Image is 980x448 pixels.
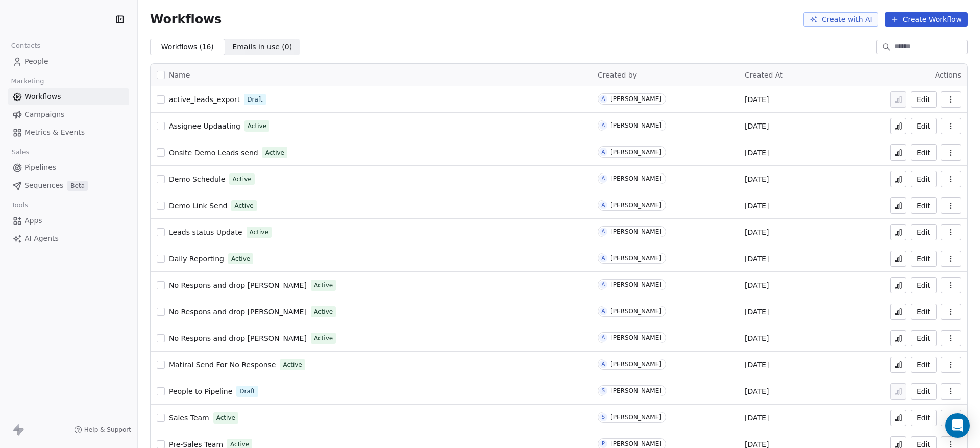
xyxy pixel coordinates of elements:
[911,144,937,161] button: Edit
[265,148,284,157] span: Active
[169,174,225,184] a: Demo Schedule
[745,254,769,264] span: [DATE]
[745,413,769,423] span: [DATE]
[8,53,129,70] a: People
[169,147,258,158] a: Onsite Demo Leads send
[610,361,661,368] div: [PERSON_NAME]
[745,174,769,184] span: [DATE]
[602,254,605,262] div: A
[24,162,56,173] span: Pipelines
[314,334,333,343] span: Active
[602,281,605,289] div: A
[169,386,232,396] a: People to Pipeline
[250,228,268,237] span: Active
[8,159,129,176] a: Pipelines
[911,251,937,267] button: Edit
[24,180,63,191] span: Sequences
[911,224,937,240] button: Edit
[169,360,276,370] a: Matiral Send For No Response
[610,122,661,129] div: [PERSON_NAME]
[602,95,605,103] div: A
[803,12,878,27] button: Create with AI
[598,71,637,79] span: Created by
[247,95,262,104] span: Draft
[24,215,42,226] span: Apps
[610,228,661,235] div: [PERSON_NAME]
[169,255,224,263] span: Daily Reporting
[911,383,937,400] button: Edit
[7,197,32,213] span: Tools
[602,201,605,209] div: A
[911,330,937,346] button: Edit
[602,440,605,448] div: P
[150,12,222,27] span: Workflows
[8,230,129,247] a: AI Agents
[84,426,131,434] span: Help & Support
[169,334,307,342] span: No Respons and drop [PERSON_NAME]
[169,333,307,343] a: No Respons and drop [PERSON_NAME]
[216,413,235,422] span: Active
[745,307,769,317] span: [DATE]
[602,175,605,183] div: A
[169,413,209,423] a: Sales Team
[610,334,661,341] div: [PERSON_NAME]
[169,228,242,236] span: Leads status Update
[745,71,783,79] span: Created At
[911,277,937,293] a: Edit
[610,175,661,182] div: [PERSON_NAME]
[610,440,661,447] div: [PERSON_NAME]
[7,144,34,160] span: Sales
[745,227,769,237] span: [DATE]
[935,71,961,79] span: Actions
[745,386,769,396] span: [DATE]
[911,118,937,134] button: Edit
[74,426,131,434] a: Help & Support
[911,171,937,187] a: Edit
[610,414,661,421] div: [PERSON_NAME]
[602,148,605,156] div: A
[8,124,129,141] a: Metrics & Events
[24,56,48,67] span: People
[169,121,240,131] a: Assignee Updaating
[67,181,88,191] span: Beta
[745,280,769,290] span: [DATE]
[911,410,937,426] a: Edit
[169,70,190,81] span: Name
[745,147,769,158] span: [DATE]
[7,73,48,89] span: Marketing
[234,201,253,210] span: Active
[169,254,224,264] a: Daily Reporting
[602,121,605,130] div: A
[911,91,937,108] button: Edit
[169,95,240,104] span: active_leads_export
[169,94,240,105] a: active_leads_export
[231,254,250,263] span: Active
[314,307,333,316] span: Active
[169,307,307,317] a: No Respons and drop [PERSON_NAME]
[911,357,937,373] button: Edit
[169,280,307,290] a: No Respons and drop [PERSON_NAME]
[239,387,255,396] span: Draft
[314,281,333,290] span: Active
[169,387,232,395] span: People to Pipeline
[169,227,242,237] a: Leads status Update
[8,88,129,105] a: Workflows
[169,148,258,157] span: Onsite Demo Leads send
[945,413,970,438] div: Open Intercom Messenger
[610,308,661,315] div: [PERSON_NAME]
[602,387,605,395] div: S
[8,177,129,194] a: SequencesBeta
[24,233,59,244] span: AI Agents
[745,121,769,131] span: [DATE]
[602,360,605,368] div: A
[602,228,605,236] div: A
[232,42,292,53] span: Emails in use ( 0 )
[232,175,251,184] span: Active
